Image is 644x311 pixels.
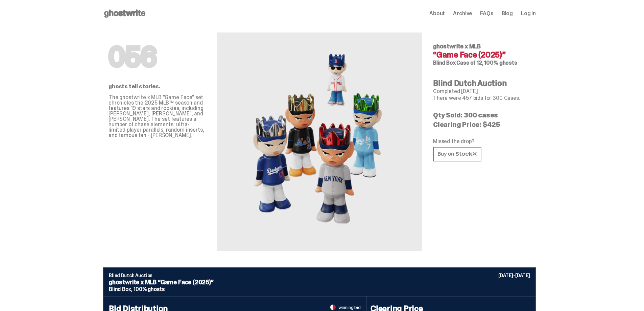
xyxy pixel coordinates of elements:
span: winning bid [338,305,361,310]
a: FAQs [480,11,493,16]
span: ghostwrite x MLB [433,42,481,50]
p: [DATE]-[DATE] [498,273,530,278]
a: About [429,11,445,16]
p: Qty Sold: 300 cases [433,112,530,118]
p: ghosts tell stories. [109,84,206,89]
p: There were 457 bids for 300 Cases. [433,95,530,101]
p: ghostwrite x MLB “Game Face (2025)” [109,279,530,285]
p: Blind Dutch Auction [109,273,530,278]
p: Completed [DATE] [433,89,530,94]
a: Log in [521,11,536,16]
img: MLB&ldquo;Game Face (2025)&rdquo; [245,49,394,235]
p: The ghostwrite x MLB "Game Face" set chronicles the 2025 MLB™ season and features 19 stars and ro... [109,95,206,138]
a: Blog [502,11,513,16]
a: Archive [453,11,472,16]
h4: “Game Face (2025)” [433,51,530,59]
span: Blind Box, [109,286,132,293]
h4: Blind Dutch Auction [433,79,530,87]
span: 100% ghosts [134,286,164,293]
h1: 056 [109,43,206,70]
span: Case of 12, 100% ghosts [456,59,517,66]
p: Clearing Price: $425 [433,121,530,128]
span: Blind Box [433,59,456,66]
p: Missed the drop? [433,139,530,144]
